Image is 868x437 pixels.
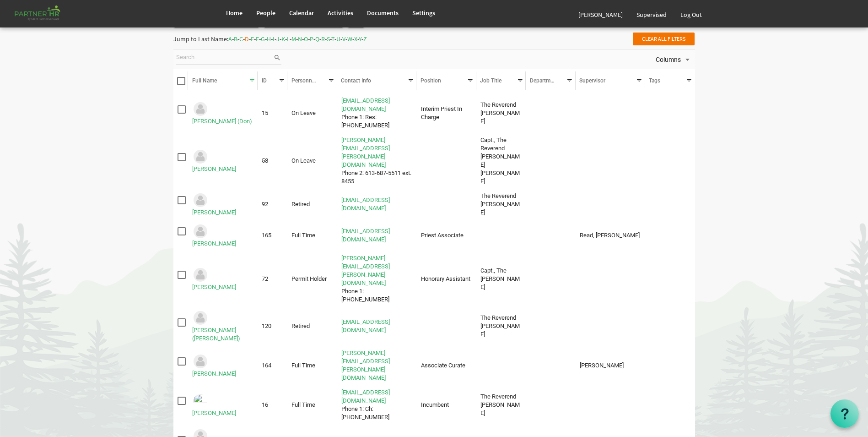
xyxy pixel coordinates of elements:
a: [PERSON_NAME] [192,370,236,377]
td: checkbox [173,190,189,218]
a: [EMAIL_ADDRESS][DOMAIN_NAME] [341,228,390,243]
td: Priest Associate column header Position [416,221,476,250]
td: The Reverend Jennie column header Job Title [476,190,526,218]
td: column header Position [416,134,476,187]
a: [PERSON_NAME][EMAIL_ADDRESS][PERSON_NAME][DOMAIN_NAME] [341,350,390,381]
img: Could not locate image [192,192,209,208]
td: column header Departments [526,308,576,344]
td: On Leave column header Personnel Type [287,134,337,187]
td: 164 column header ID [258,347,287,384]
span: J [276,35,280,43]
span: A [228,35,232,43]
td: column header Tags [645,134,695,187]
span: Job Title [480,77,501,84]
td: Honorary Assistant column header Position [416,252,476,306]
td: Delorme, Joseph (Claude) is template cell column header Full Name [188,308,258,344]
span: H [267,35,271,43]
td: Decker, Thomas is template cell column header Full Name [188,252,258,306]
span: Home [226,9,243,17]
td: column header Supervisor [576,134,645,187]
td: column header Job Title [476,347,526,384]
span: B [234,35,237,43]
td: checkbox [173,252,189,306]
td: column header Departments [526,95,576,132]
td: Cliff, William column header Supervisor [576,347,645,384]
td: Read, Michael column header Supervisor [576,221,645,250]
td: Associate Curate column header Position [416,347,476,384]
td: The Reverend Canon Claude column header Job Title [476,308,526,344]
span: F [256,35,259,43]
img: Could not locate image [192,101,209,117]
td: Full Time column header Personnel Type [287,347,337,384]
img: Could not locate image [192,310,209,326]
td: Deyo, Ryan is template cell column header Full Name [188,347,258,384]
img: Emp-059abcf4-367c-49ef-9a79-1b0a8256d4ea.png [192,393,209,409]
a: [PERSON_NAME][EMAIL_ADDRESS][PERSON_NAME][DOMAIN_NAME] [341,255,390,286]
img: Could not locate image [192,223,209,240]
a: [PERSON_NAME] [192,209,236,216]
td: Dillabough, Lynn is template cell column header Full Name [188,387,258,423]
div: Jump to Last Name: - - - - - - - - - - - - - - - - - - - - - - - - - [173,32,367,46]
span: Supervisor [579,77,605,84]
span: Calendar [289,9,314,17]
td: column header Supervisor [576,387,645,423]
td: column header Tags [645,190,695,218]
td: ddavidson@ontario.anglican.ca Phone 1: Res: 613-583-0400 is template cell column header Contact Info [337,95,417,132]
td: column header Departments [526,134,576,187]
a: Log Out [674,2,709,27]
span: D [245,35,249,43]
a: [EMAIL_ADDRESS][DOMAIN_NAME] [341,318,390,333]
a: [PERSON_NAME] [192,410,236,416]
span: Z [363,35,367,43]
td: The Reverend Canon Lynn column header Job Title [476,387,526,423]
td: Thomas.Decker@forces.gc.caPhone 1: 613-331-4461 is template cell column header Contact Info [337,252,417,306]
td: ryan.deyo@sympatico.ca is template cell column header Contact Info [337,347,417,384]
a: [PERSON_NAME] ([PERSON_NAME]) [192,327,240,342]
span: Full Name [192,77,217,84]
span: Departments [530,77,561,84]
td: column header Job Title [476,221,526,250]
button: Columns [654,54,694,66]
span: G [261,35,265,43]
td: 16 column header ID [258,387,287,423]
span: People [256,9,275,17]
td: column header Position [416,308,476,344]
td: Full Time column header Personnel Type [287,221,337,250]
td: checkbox [173,221,189,250]
td: ldillabough@ontario.anglican.caPhone 1: Ch: 613-342-5865 is template cell column header Contact Info [337,387,417,423]
td: Permit Holder column header Personnel Type [287,252,337,306]
span: I [273,35,275,43]
a: [PERSON_NAME] [192,240,236,247]
span: Clear all filters [633,33,695,45]
span: R [321,35,325,43]
td: column header Tags [645,95,695,132]
input: Search [176,51,273,65]
td: 72 column header ID [258,252,287,306]
img: Could not locate image [192,267,209,283]
td: checkbox [173,134,189,187]
td: eric.davis@forces.gc.caPhone 2: 613-687-5511 ext. 8455 is template cell column header Contact Info [337,134,417,187]
a: [EMAIL_ADDRESS][DOMAIN_NAME] [341,197,390,212]
td: De Assis, Rogerio is template cell column header Full Name [188,221,258,250]
span: P [310,35,313,43]
a: [EMAIL_ADDRESS][DOMAIN_NAME] [341,97,390,112]
td: Davis, Eric is template cell column header Full Name [188,134,258,187]
td: cdelorme@ontario.anglican.ca is template cell column header Contact Info [337,308,417,344]
span: T [331,35,334,43]
a: [PERSON_NAME] [192,165,236,172]
span: Personnel Type [291,77,329,84]
span: W [347,35,352,43]
td: column header Tags [645,387,695,423]
span: Position [421,77,441,84]
img: Could not locate image [192,353,209,370]
td: Retired column header Personnel Type [287,190,337,218]
span: Q [315,35,319,43]
span: Y [359,35,361,43]
span: S [327,35,330,43]
td: checkbox [173,95,189,132]
span: Columns [655,54,682,66]
td: column header Departments [526,190,576,218]
span: V [342,35,345,43]
td: 120 column header ID [258,308,287,344]
td: checkbox [173,347,189,384]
